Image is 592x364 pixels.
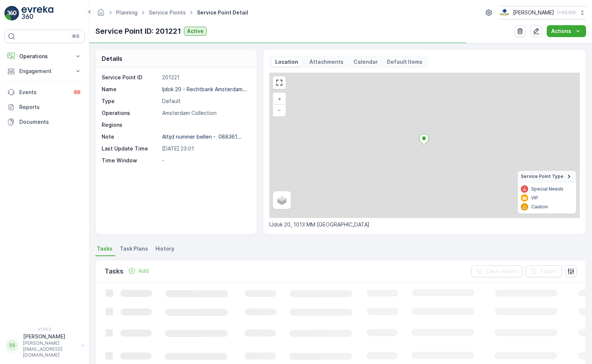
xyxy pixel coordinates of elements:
a: Zoom Out [274,105,285,116]
a: Zoom In [274,93,285,105]
p: Ijdok 20 - Rechtbank Amsterdam... [162,86,247,92]
p: Tasks [105,266,124,277]
p: Actions [551,27,571,35]
p: Type [102,97,159,105]
p: Note [102,133,159,140]
button: SS[PERSON_NAME][PERSON_NAME][EMAIL_ADDRESS][DOMAIN_NAME] [4,333,85,358]
button: Engagement [4,64,85,79]
p: Caution [531,204,548,210]
p: Default [162,97,249,105]
p: Service Point ID: 201221 [95,26,181,37]
p: Last Update Time [102,145,159,152]
span: Tasks [97,245,112,252]
p: [PERSON_NAME] [23,333,78,340]
p: Add [138,267,149,275]
p: Operations [102,109,159,117]
button: Actions [547,25,586,37]
div: SS [6,340,18,351]
p: IJdok 20, 1013 MM [GEOGRAPHIC_DATA] [269,221,580,228]
p: ⌘B [72,33,79,39]
p: Regions [102,121,159,129]
a: View Fullscreen [274,77,285,88]
p: Events [19,89,68,96]
button: Export [526,265,562,277]
p: Amsterdam Collection [162,109,249,117]
a: Reports [4,100,85,115]
p: Time Window [102,157,159,164]
p: Engagement [19,67,70,75]
img: logo [4,6,19,21]
button: Operations [4,49,85,64]
button: Add [125,267,152,275]
p: Clear Filters [486,268,518,275]
p: Calendar [353,58,378,66]
p: Export [540,268,558,275]
span: History [155,245,174,252]
summary: Service Point Type [518,171,576,182]
button: [PERSON_NAME](+02:00) [499,6,586,19]
p: Special Needs [531,186,563,192]
button: Active [184,27,207,36]
p: 99 [74,89,80,95]
p: Altijd nummer bellen - 088361... [162,133,241,140]
p: Attachments [308,58,345,66]
p: Reports [19,103,82,111]
p: Details [102,54,122,63]
span: Task Plans [120,245,148,252]
p: 201221 [162,74,249,81]
p: [DATE] 23:01 [162,145,249,152]
a: Layers [274,192,290,208]
p: [PERSON_NAME] [513,9,554,16]
a: Service Points [149,9,186,16]
p: [PERSON_NAME][EMAIL_ADDRESS][DOMAIN_NAME] [23,340,78,358]
a: Homepage [97,11,105,17]
a: Planning [116,9,138,16]
p: Service Point ID [102,74,159,81]
button: Clear Filters [471,265,523,277]
span: + [278,96,281,102]
p: Default Items [387,58,422,66]
span: Service Point Type [521,173,563,179]
span: Service Point Detail [195,9,250,16]
span: − [277,107,281,113]
span: v 1.50.3 [4,327,85,331]
p: Location [274,58,299,66]
img: basis-logo_rgb2x.png [499,9,510,17]
img: logo_light-DOdMpM7g.png [22,6,53,21]
a: Events99 [4,85,85,100]
p: Name [102,86,159,93]
a: Documents [4,115,85,129]
p: Active [187,27,204,35]
p: ( +02:00 ) [557,10,576,16]
p: VIP [531,195,538,201]
p: - [162,157,249,164]
p: Documents [19,118,82,126]
p: Operations [19,53,70,60]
